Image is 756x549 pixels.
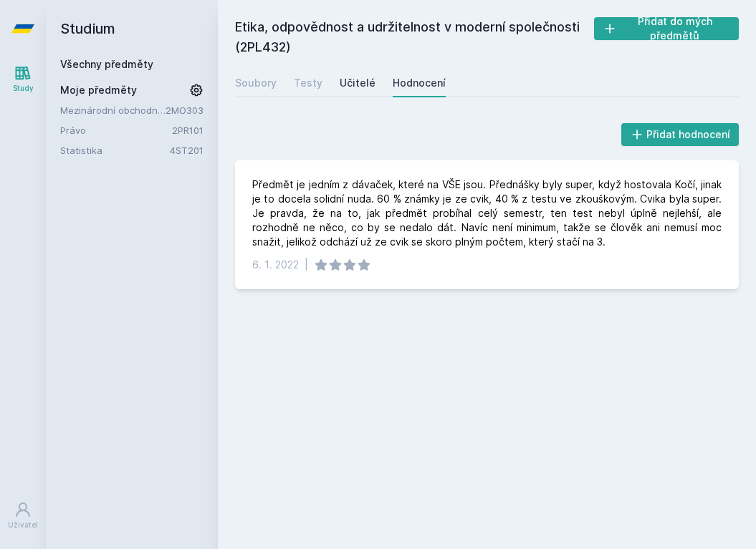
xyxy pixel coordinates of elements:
a: Uživatel [3,494,43,538]
a: 2PR101 [172,125,204,136]
a: Soubory [235,69,277,97]
a: Hodnocení [393,69,446,97]
button: Přidat do mých předmětů [594,17,739,40]
a: Study [3,57,43,101]
a: Statistika [60,143,170,157]
a: Mezinárodní obchodní jednání a protokol [60,103,166,117]
div: 6. 1. 2022 [252,258,299,272]
span: Moje předměty [60,83,137,97]
button: Přidat hodnocení [621,123,740,146]
h2: Etika, odpovědnost a udržitelnost v moderní společnosti (2PL432) [235,17,594,57]
div: Učitelé [340,76,375,90]
div: | [305,258,308,272]
div: Uživatel [8,520,38,530]
a: Učitelé [340,69,375,97]
div: Study [13,83,34,94]
a: Všechny předměty [60,58,153,70]
div: Testy [294,76,322,90]
a: Právo [60,123,172,137]
div: Hodnocení [393,76,446,90]
a: 2MO303 [166,105,204,116]
a: Testy [294,69,322,97]
div: Předmět je jedním z dávaček, které na VŠE jsou. Přednášky byly super, když hostovala Kočí, jinak ... [252,178,722,249]
a: 4ST201 [170,145,204,156]
div: Soubory [235,76,277,90]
